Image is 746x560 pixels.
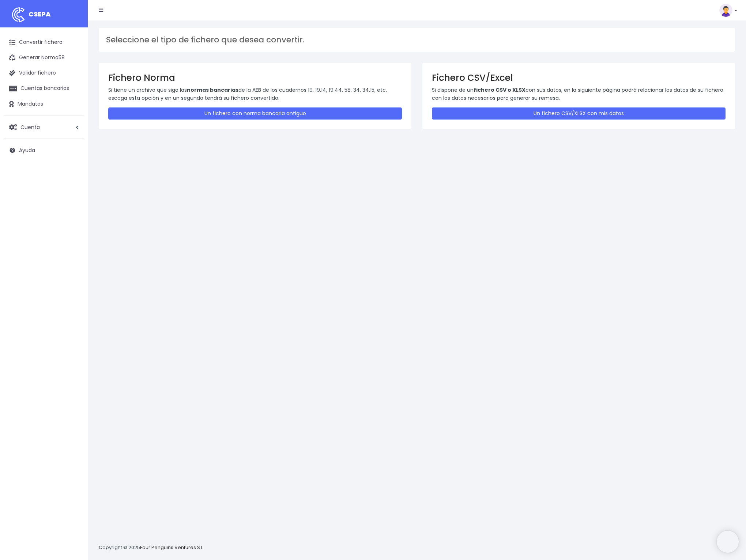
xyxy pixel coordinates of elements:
span: CSEPA [29,10,51,19]
a: Cuenta [4,120,84,135]
p: Si dispone de un con sus datos, en la siguiente página podrá relacionar los datos de su fichero c... [432,86,726,102]
h3: Fichero Norma [108,72,402,83]
a: Generar Norma58 [4,50,84,65]
span: Cuenta [20,123,40,130]
h3: Fichero CSV/Excel [432,72,726,83]
a: Validar fichero [4,65,84,81]
img: logo [9,5,27,24]
a: Cuentas bancarias [4,81,84,96]
h3: Seleccione el tipo de fichero que desea convertir. [106,35,728,45]
p: Si tiene un archivo que siga las de la AEB de los cuadernos 19, 19.14, 19.44, 58, 34, 34.15, etc.... [108,86,402,102]
a: Ayuda [4,143,84,158]
span: Ayuda [19,147,35,154]
a: Un fichero con norma bancaria antiguo [108,107,402,120]
strong: normas bancarias [187,86,238,94]
a: Convertir fichero [4,35,84,50]
strong: fichero CSV o XLSX [474,86,525,94]
a: Un fichero CSV/XLSX con mis datos [432,107,726,120]
img: profile [719,4,732,17]
a: Four Penguins Ventures S.L. [140,544,204,551]
a: Mandatos [4,97,84,112]
p: Copyright © 2025 . [99,544,205,552]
